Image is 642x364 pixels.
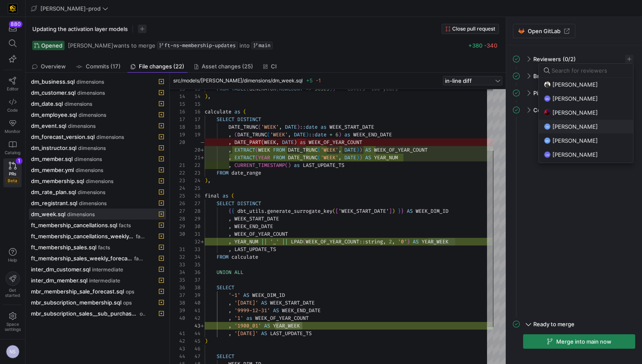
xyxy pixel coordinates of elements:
[552,95,598,102] span: [PERSON_NAME]
[544,95,551,102] div: MN
[544,81,551,88] img: https://storage.googleapis.com/y42-prod-data-exchange/images/eavvdt3BI1mUL5aTwIpAt5MuNEaIUcQWfwmP...
[552,151,598,158] span: [PERSON_NAME]
[544,151,551,158] div: CM
[544,137,551,144] div: MH
[552,123,598,130] span: [PERSON_NAME]
[552,81,598,88] span: [PERSON_NAME]
[552,109,598,116] span: [PERSON_NAME]
[552,67,628,74] input: Search for reviewers
[552,137,598,144] span: [PERSON_NAME]
[544,109,551,116] img: https://storage.googleapis.com/y42-prod-data-exchange/images/ICWEDZt8PPNNsC1M8rtt1ADXuM1CLD3OveQ6...
[544,123,551,130] div: TH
